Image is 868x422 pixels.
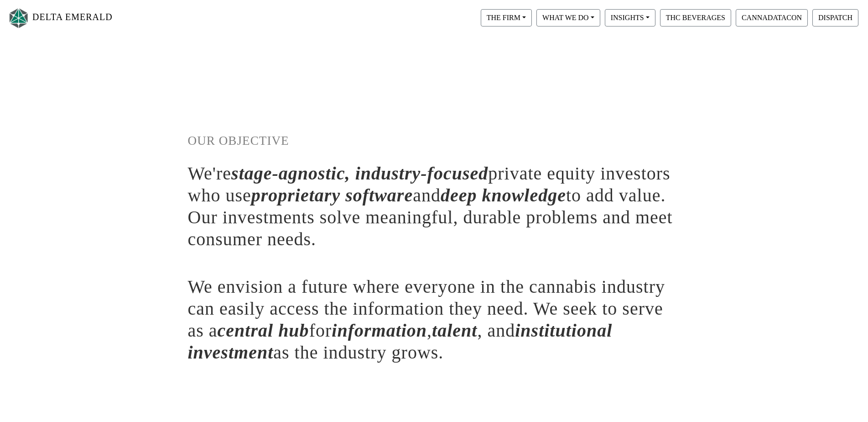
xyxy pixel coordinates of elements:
button: INSIGHTS [605,9,655,26]
h1: We envision a future where everyone in the cannabis industry can easily access the information th... [188,276,681,364]
a: DISPATCH [810,13,861,21]
a: THC BEVERAGES [658,13,733,21]
span: central hub [218,320,309,341]
button: DISPATCH [812,9,858,26]
h1: OUR OBJECTIVE [188,133,681,148]
button: CANNADATACON [736,9,808,26]
span: talent [432,320,477,341]
h1: We're private equity investors who use and to add value. Our investments solve meaningful, durabl... [188,163,681,250]
button: THE FIRM [481,9,532,26]
span: proprietary software [251,185,413,206]
img: Logo [7,6,30,30]
button: THC BEVERAGES [660,9,731,26]
span: stage-agnostic, industry-focused [231,163,488,184]
span: deep knowledge [441,185,566,206]
button: WHAT WE DO [536,9,600,26]
a: DELTA EMERALD [7,4,113,32]
span: information [332,320,427,341]
a: CANNADATACON [733,13,810,21]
